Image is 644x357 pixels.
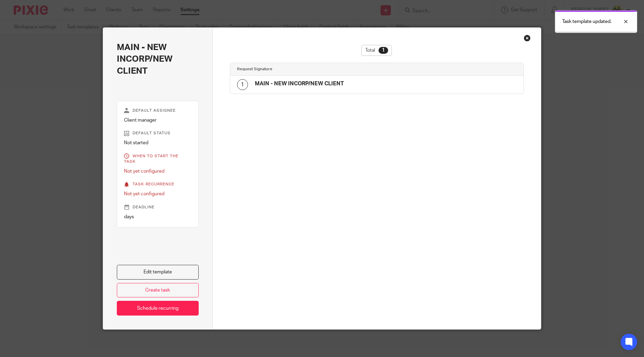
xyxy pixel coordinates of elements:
[379,47,388,54] div: 1
[361,45,392,56] div: Total
[124,153,191,164] p: When to start the task
[237,79,248,90] div: 1
[117,41,199,77] h2: MAIN - NEW INCORP/NEW CLIENT
[117,283,199,298] a: Create task
[124,131,191,136] p: Default status
[237,66,377,72] h4: Request Signature
[124,168,191,175] p: Not yet configured
[124,108,191,113] p: Default assignee
[124,190,191,197] p: Not yet configured
[117,265,199,280] a: Edit template
[117,301,199,316] a: Schedule recurring
[124,205,191,210] p: Deadline
[124,139,191,146] p: Not started
[124,182,191,187] p: Task recurrence
[124,117,191,124] p: Client manager
[124,213,191,220] p: days
[255,80,344,87] h4: MAIN - NEW INCORP/NEW CLIENT
[562,18,611,25] p: Task template updated.
[524,35,531,41] div: Close this dialog window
